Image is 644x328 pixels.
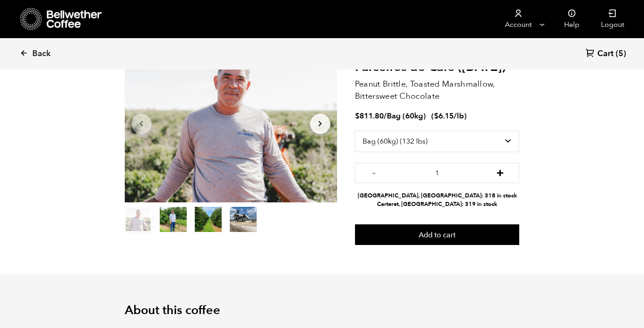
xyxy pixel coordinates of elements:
[454,111,464,121] span: /lb
[355,224,520,245] button: Add to cart
[384,111,387,121] span: /
[434,111,454,121] bdi: 6.15
[368,167,380,176] button: -
[495,167,506,176] button: +
[355,111,384,121] bdi: 811.80
[355,192,520,200] li: [GEOGRAPHIC_DATA], [GEOGRAPHIC_DATA]: 318 in stock
[431,111,467,121] span: ( )
[355,200,520,209] li: Carteret, [GEOGRAPHIC_DATA]: 319 in stock
[616,48,626,59] span: (5)
[586,48,626,60] a: Cart (5)
[434,111,438,121] span: $
[355,78,520,102] p: Peanut Brittle, Toasted Marshmallow, Bittersweet Chocolate
[355,60,520,75] h2: Parceiros do Cafe ([DATE])
[32,48,51,59] span: Back
[125,303,520,318] h2: About this coffee
[597,48,613,59] span: Cart
[387,111,426,121] span: Bag (60kg)
[355,111,359,121] span: $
